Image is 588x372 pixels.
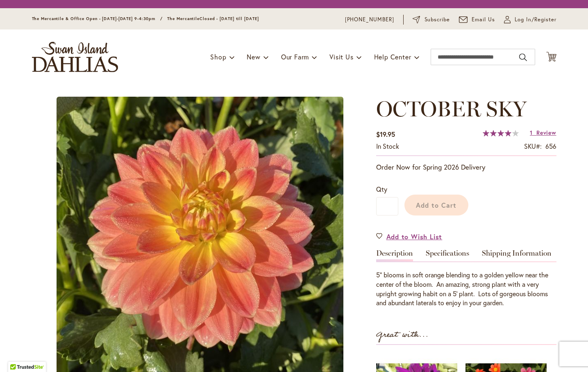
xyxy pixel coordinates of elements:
a: Subscribe [413,16,450,24]
a: [PHONE_NUMBER] [345,16,395,24]
div: 656 [545,142,556,151]
span: New [247,52,260,61]
span: The Mercantile & Office Open - [DATE]-[DATE] 9-4:30pm / The Mercantile [32,16,200,21]
div: 80% [483,130,519,136]
a: Description [376,250,413,261]
span: Email Us [472,16,495,24]
strong: Great with... [376,328,429,342]
div: Detailed Product Info [376,250,556,308]
span: Visit Us [329,52,353,61]
div: Availability [376,142,399,151]
span: Log In/Register [515,16,556,24]
span: Closed - [DATE] till [DATE] [200,16,259,21]
span: Help Center [374,52,411,61]
a: 1 Review [530,129,556,136]
span: $19.95 [376,130,395,138]
span: OCTOBER SKY [376,96,527,122]
span: Subscribe [425,16,450,24]
a: Specifications [426,250,469,261]
a: Log In/Register [504,16,556,24]
span: Add to Wish List [386,232,443,241]
a: Email Us [459,16,495,24]
span: Shop [210,52,226,61]
a: store logo [32,42,118,72]
a: Add to Wish List [376,232,443,241]
span: Our Farm [281,52,309,61]
span: In stock [376,142,399,150]
strong: SKU [524,142,542,150]
a: Shipping Information [482,250,552,261]
p: Order Now for Spring 2026 Delivery [376,162,556,172]
span: 1 [530,129,533,136]
div: 5" blooms in soft orange blending to a golden yellow near the center of the bloom. An amazing, st... [376,270,556,308]
span: Review [536,129,556,136]
span: Qty [376,185,387,193]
